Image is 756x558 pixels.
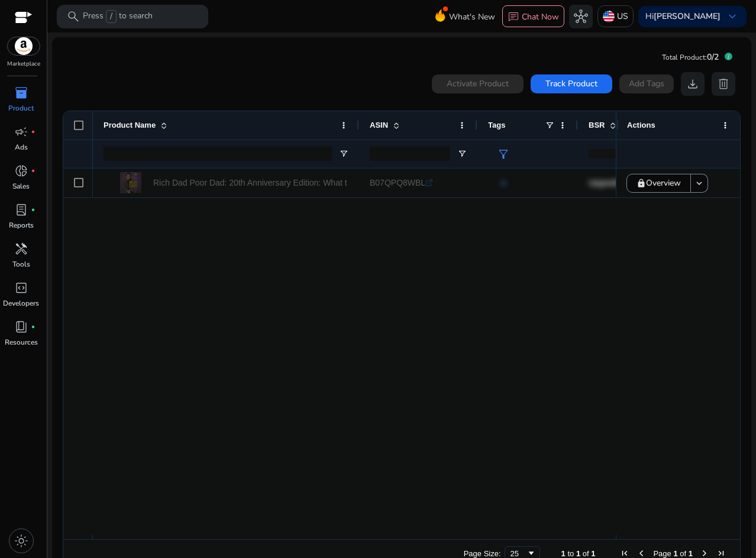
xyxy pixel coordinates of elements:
[464,549,501,558] div: Page Size:
[645,12,721,21] p: Hi
[3,298,39,309] p: Developers
[104,121,156,129] span: Product Name
[567,549,574,558] span: to
[339,149,348,158] button: Open Filter Menu
[153,171,406,195] p: Rich Dad Poor Dad: 20th Anniversary Edition: What the Rich Teach...
[511,549,526,558] div: 25
[576,549,580,558] span: 1
[15,142,28,153] p: Ads
[561,549,566,558] span: 1
[106,10,117,23] span: /
[14,242,28,256] span: handyman
[5,337,38,348] p: Resources
[662,53,707,62] span: Total Product:
[14,164,28,178] span: donut_small
[31,129,35,134] span: fiber_manual_record
[626,174,691,193] button: Overview
[120,172,141,193] img: 814XbqXAz-L.jpg
[457,149,467,158] button: Open Filter Menu
[83,10,153,23] p: Press to search
[707,51,719,63] span: 0/2
[591,549,595,558] span: 1
[370,147,450,161] input: ASIN Filter Input
[12,181,30,192] p: Sales
[673,549,677,558] span: 1
[31,207,35,212] span: fiber_manual_record
[680,549,686,558] span: of
[646,171,681,195] span: Overview
[689,549,693,558] span: 1
[370,121,388,129] span: ASIN
[522,11,559,22] p: Chat Now
[7,60,40,69] p: Marketplace
[603,11,615,22] img: us.svg
[31,168,35,173] span: fiber_manual_record
[14,86,28,100] span: inventory_2
[9,220,34,231] p: Reports
[694,178,705,189] mat-icon: keyboard_arrow_down
[496,147,511,161] span: filter_alt
[508,11,519,23] span: chat
[725,9,739,24] span: keyboard_arrow_down
[574,9,588,24] span: hub
[569,5,593,28] button: hub
[31,325,35,329] span: fiber_manual_record
[12,259,30,270] p: Tools
[545,77,597,90] span: Track Product
[583,549,589,558] span: of
[66,9,80,24] span: search
[681,72,705,96] button: download
[8,103,34,113] p: Product
[637,179,646,188] mat-icon: lock
[370,178,425,187] span: B07QPQ8WBL
[617,6,628,27] p: US
[14,203,28,217] span: lab_profile
[14,320,28,334] span: book_4
[531,74,612,93] button: Track Product
[488,121,505,129] span: Tags
[637,549,646,558] div: Previous Page
[620,549,629,558] div: First Page
[104,147,332,161] input: Product Name Filter Input
[14,281,28,295] span: code_blocks
[14,125,28,139] span: campaign
[627,121,655,129] span: Actions
[686,77,700,91] span: download
[700,549,709,558] div: Next Page
[449,7,495,27] span: What's New
[589,121,605,129] span: BSR
[14,534,28,548] span: light_mode
[654,11,721,22] b: [PERSON_NAME]
[8,37,40,55] img: amazon.svg
[502,5,564,28] button: chatChat Now
[716,549,726,558] div: Last Page
[653,549,671,558] span: Page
